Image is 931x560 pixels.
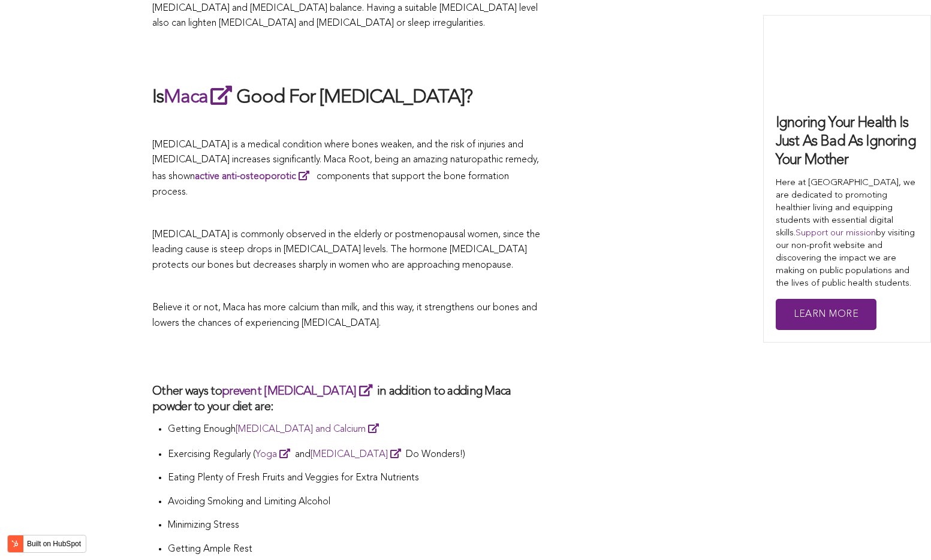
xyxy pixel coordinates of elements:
a: Yoga [255,450,295,459]
label: Built on HubSpot [22,536,86,552]
h3: Other ways to in addition to adding Maca powder to your diet are: [152,383,542,415]
p: Eating Plenty of Fresh Fruits and Veggies for Extra Nutrients [168,471,542,486]
button: Built on HubSpot [7,535,86,553]
a: active anti-osteoporotic [195,172,314,181]
p: Avoiding Smoking and Limiting Alcohol [168,495,542,510]
span: [MEDICAL_DATA] is a medical condition where bones weaken, and the risk of injuries and [MEDICAL_D... [152,140,539,197]
p: Exercising Regularly ( and Do Wonders!) [168,446,542,463]
a: [MEDICAL_DATA] and Calcium [236,425,384,434]
a: Maca [164,88,236,107]
h2: Is Good For [MEDICAL_DATA]? [152,83,542,111]
img: HubSpot sprocket logo [8,537,22,551]
a: [MEDICAL_DATA] [311,450,406,459]
p: Getting Ample Rest [168,542,542,558]
p: Minimizing Stress [168,518,542,534]
iframe: Chat Widget [871,503,931,560]
a: prevent [MEDICAL_DATA] [222,386,377,398]
span: [MEDICAL_DATA] is commonly observed in the elderly or postmenopausal women, since the leading cau... [152,230,540,270]
span: Believe it or not, Maca has more calcium than milk, and this way, it strengthens our bones and lo... [152,303,537,328]
p: Getting Enough [168,421,542,438]
a: Learn More [776,299,876,331]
